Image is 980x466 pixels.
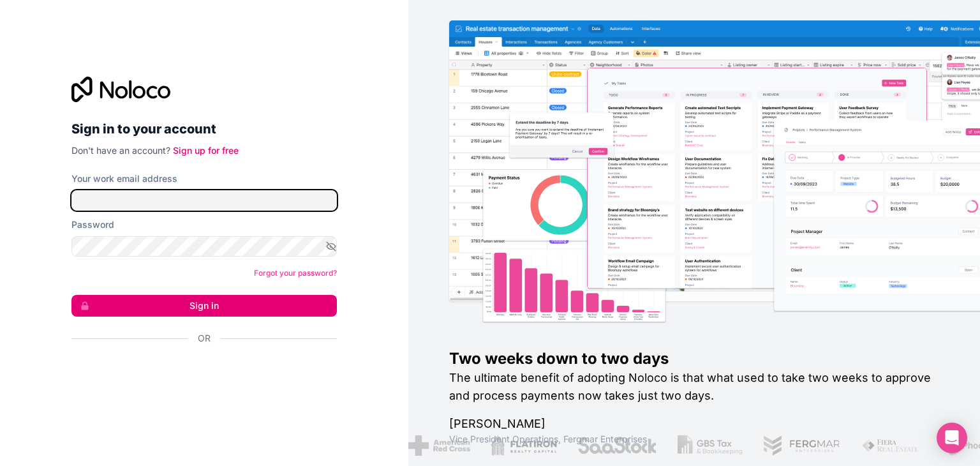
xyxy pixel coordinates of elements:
[449,369,939,405] h2: The ultimate benefit of adopting Noloco is that what used to take two weeks to approve and proces...
[254,268,337,278] a: Forgot your password?
[71,295,337,317] button: Sign in
[65,359,333,387] iframe: Sign in with Google Button
[449,349,939,369] h1: Two weeks down to two days
[198,332,211,345] span: Or
[449,415,939,433] h1: [PERSON_NAME]
[71,172,177,185] label: Your work email address
[406,435,468,456] img: /assets/american-red-cross-BAupjrZR.png
[71,218,114,231] label: Password
[449,433,939,446] h1: Vice President Operations , Fergmar Enterprises
[71,145,170,156] span: Don't have an account?
[937,423,967,453] div: Open Intercom Messenger
[71,117,337,140] h2: Sign in to your account
[71,236,337,257] input: Password
[71,190,337,211] input: Email address
[173,145,239,156] a: Sign up for free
